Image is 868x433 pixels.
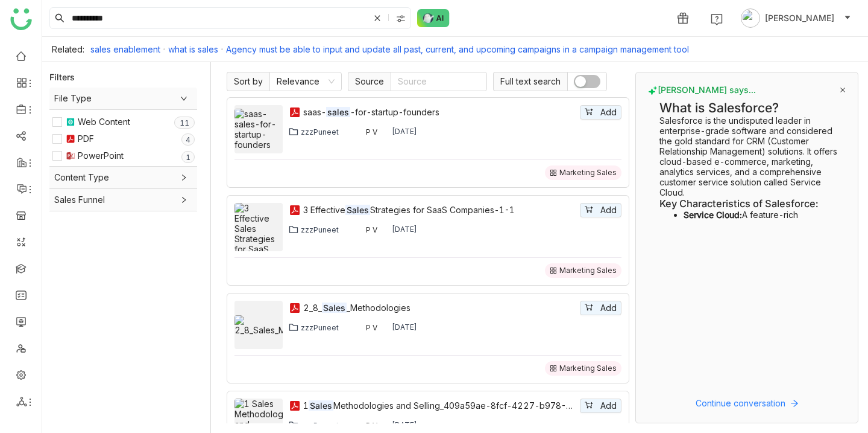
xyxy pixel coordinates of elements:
img: pdf.svg [289,204,301,216]
div: Filters [49,71,75,83]
button: Continue conversation [648,396,846,411]
em: Sales [322,303,347,313]
div: P V [366,127,377,136]
div: [DATE] [392,225,417,234]
a: 1SalesMethodologies and Selling_409a59ae-8fcf-4227-b978-d6a1a87d50c2 [303,399,577,412]
button: Add [580,105,621,120]
div: zzzPuneet [301,323,339,332]
span: Full text search [493,72,567,91]
nz-badge-sup: 11 [174,117,195,129]
div: Marketing Sales [559,168,617,178]
div: [DATE] [392,322,417,332]
p: 1 [184,117,189,129]
a: saas-sales-for-startup-founders [303,106,577,119]
img: 68514051512bef77ea259416 [353,127,363,136]
span: Content Type [54,171,192,184]
a: 3 EffectiveSalesStrategies for SaaS Companies-1-1 [303,204,577,217]
div: P V [366,225,377,234]
strong: Service Cloud: [684,210,742,220]
div: zzzPuneet [301,127,339,136]
div: PDF [78,132,94,146]
h2: What is Salesforce? [659,100,841,115]
div: [DATE] [392,127,417,136]
div: Related: [52,44,84,54]
div: 3 Effective Strategies for SaaS Companies-1-1 [303,204,577,217]
a: sales enablement [90,44,160,54]
img: search-type.svg [396,14,406,24]
div: Sales Funnel [49,189,197,211]
div: Marketing Sales [559,266,617,275]
span: Source [348,72,391,91]
div: Marketing Sales [559,364,617,373]
div: Content Type [49,167,197,188]
h3: Key Characteristics of Salesforce: [659,197,841,210]
img: pptx.svg [66,151,75,161]
img: pdf.svg [289,400,301,412]
nz-badge-sup: 1 [181,151,195,163]
button: Add [580,203,621,217]
button: Add [580,399,621,413]
span: [PERSON_NAME] says... [648,85,756,95]
em: Sales [345,205,370,215]
img: 2_8_Sales_Methodologies [234,315,283,335]
button: [PERSON_NAME] [738,8,854,28]
img: logo [10,8,32,30]
p: 1 [180,117,184,129]
img: help.svg [711,13,723,25]
em: Sales [309,400,333,411]
a: what is sales [168,44,218,54]
div: Web Content [78,115,130,129]
div: [DATE] [392,420,417,430]
a: 2_8_Sales_Methodologies [303,301,577,315]
span: Sales Funnel [54,193,192,207]
img: ask-buddy-normal.svg [417,9,450,27]
div: P V [366,323,377,332]
img: pdf.svg [289,106,301,118]
img: article.svg [66,117,75,127]
div: saas- -for-startup-founders [303,106,577,119]
img: 68514051512bef77ea259416 [353,225,363,234]
span: [PERSON_NAME] [765,11,834,25]
span: Add [600,301,617,315]
img: saas-sales-for-startup-founders [234,109,283,150]
span: File Type [54,92,192,105]
div: File Type [49,88,197,109]
img: pdf.svg [289,302,301,314]
p: 1 [186,152,190,164]
p: 4 [186,134,190,146]
img: buddy-says [648,86,658,95]
a: Agency must be able to input and update all past, current, and upcoming campaigns in a campaign m... [226,44,689,54]
span: Add [600,399,617,412]
div: zzzPuneet [301,225,339,234]
img: pdf.svg [66,134,75,144]
span: Continue conversation [696,397,785,410]
span: Add [600,106,617,119]
div: zzzPuneet [301,421,339,430]
span: Sort by [227,72,269,91]
div: P V [366,421,377,430]
p: Salesforce is the undisputed leader in enterprise-grade software and considered the gold standard... [659,115,841,197]
div: PowerPoint [78,149,124,162]
div: 2_8_ _Methodologies [303,301,577,315]
nz-badge-sup: 4 [181,133,195,146]
em: sales [326,107,350,117]
button: Add [580,301,621,315]
img: 68514051512bef77ea259416 [353,322,363,332]
img: avatar [741,8,760,28]
img: 3 Effective Sales Strategies for SaaS Companies-1-1 [234,203,283,275]
nz-select-item: Relevance [277,72,335,91]
img: 68514051512bef77ea259416 [353,420,363,430]
li: A feature-rich [684,210,841,220]
span: Add [600,204,617,217]
div: 1 Methodologies and Selling_409a59ae-8fcf-4227-b978-d6a1a87d50c2 [303,399,577,412]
